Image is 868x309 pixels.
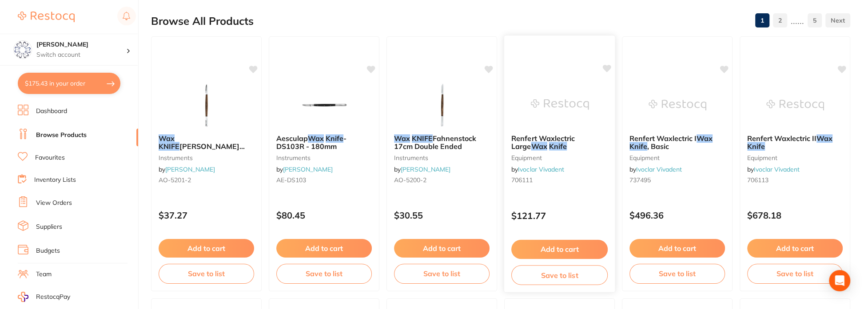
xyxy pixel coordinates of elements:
[394,210,490,220] p: $30.55
[276,154,372,161] small: instruments
[18,73,120,94] button: $175.43 in your order
[394,165,450,173] span: by
[530,82,589,127] img: Renfert Waxlectric Large Wax Knife
[629,154,725,161] small: equipment
[14,41,32,59] img: Eumundi Dental
[755,12,769,29] a: 1
[636,165,682,173] a: Ivoclar Vivadent
[159,176,191,184] span: AO-5201-2
[647,142,669,151] span: , Basic
[629,142,647,151] em: Knife
[549,142,567,151] em: Knife
[511,165,564,173] span: by
[394,264,490,283] button: Save to list
[35,153,65,162] a: Favourites
[747,134,843,151] b: Renfert Waxlectric II Wax Knife
[18,12,75,22] img: Restocq Logo
[159,154,254,161] small: instruments
[36,223,62,231] a: Suppliers
[747,239,843,258] button: Add to cart
[159,264,254,283] button: Save to list
[629,264,725,283] button: Save to list
[394,176,426,184] span: AO-5200-2
[816,134,832,143] em: Wax
[159,210,254,220] p: $37.27
[159,142,245,159] span: [PERSON_NAME] 17cm Double Ended
[159,134,254,151] b: Wax KNIFE Lessmann 17cm Double Ended
[36,131,87,140] a: Browse Products
[773,12,787,29] a: 2
[629,210,725,220] p: $496.36
[531,142,547,151] em: Wax
[165,165,215,173] a: [PERSON_NAME]
[276,176,306,184] span: AE-DS103
[747,264,843,283] button: Save to list
[36,246,60,255] a: Budgets
[747,165,800,173] span: by
[394,239,490,258] button: Add to cart
[511,176,533,184] span: 706111
[412,134,433,143] em: KNIFE
[18,7,75,27] a: Restocq Logo
[36,40,126,49] h4: Eumundi Dental
[511,133,575,151] span: Renfert Waxlectric Large
[18,292,70,302] a: RestocqPay
[808,12,822,29] a: 5
[401,165,450,173] a: [PERSON_NAME]
[791,16,804,26] p: ......
[159,142,179,151] em: KNIFE
[511,154,608,161] small: equipment
[747,176,768,184] span: 706113
[629,176,651,184] span: 737495
[159,165,215,173] span: by
[518,165,564,173] a: Ivoclar Vivadent
[34,176,76,184] a: Inventory Lists
[413,83,471,127] img: Wax KNIFE Fahnenstock 17cm Double Ended
[276,134,372,151] b: Aesculap Wax Knife - DS103R - 180mm
[394,134,410,143] em: Wax
[276,264,372,283] button: Save to list
[283,165,333,173] a: [PERSON_NAME]
[276,239,372,258] button: Add to cart
[326,134,343,143] em: Knife
[394,134,490,151] b: Wax KNIFE Fahnenstock 17cm Double Ended
[276,134,346,151] span: - DS103R - 180mm
[178,83,235,127] img: Wax KNIFE Lessmann 17cm Double Ended
[36,293,70,301] span: RestocqPay
[747,210,843,220] p: $678.18
[276,210,372,220] p: $80.45
[511,240,608,259] button: Add to cart
[629,165,682,173] span: by
[629,134,697,143] span: Renfert Waxlectric I
[159,239,254,258] button: Add to cart
[697,134,713,143] em: Wax
[747,134,816,143] span: Renfert Waxlectric II
[511,134,608,150] b: Renfert Waxlectric Large Wax Knife
[36,51,126,59] p: Switch account
[766,83,824,127] img: Renfert Waxlectric II Wax Knife
[511,211,608,221] p: $121.77
[36,107,67,116] a: Dashboard
[18,292,28,302] img: RestocqPay
[394,134,476,151] span: Fahnenstock 17cm Double Ended
[159,134,175,143] em: Wax
[629,239,725,258] button: Add to cart
[511,265,608,285] button: Save to list
[295,83,353,127] img: Aesculap Wax Knife - DS103R - 180mm
[394,154,490,161] small: instruments
[754,165,800,173] a: Ivoclar Vivadent
[276,165,333,173] span: by
[747,154,843,161] small: equipment
[36,199,72,207] a: View Orders
[747,142,765,151] em: Knife
[276,134,308,143] span: Aesculap
[629,134,725,151] b: Renfert Waxlectric I Wax Knife, Basic
[36,270,52,279] a: Team
[829,270,850,291] div: Open Intercom Messenger
[308,134,324,143] em: Wax
[151,15,254,27] h2: Browse All Products
[649,83,706,127] img: Renfert Waxlectric I Wax Knife, Basic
